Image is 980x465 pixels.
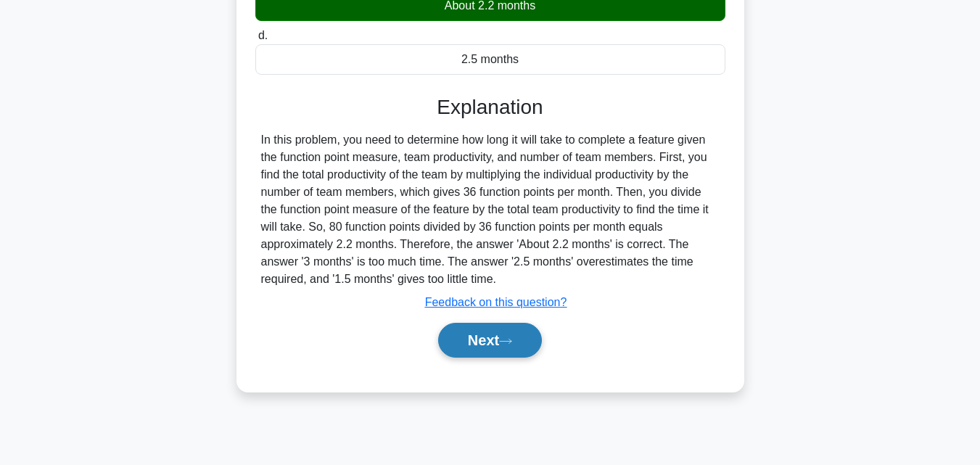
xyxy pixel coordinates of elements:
[261,131,720,288] div: In this problem, you need to determine how long it will take to complete a feature given the func...
[255,44,725,75] div: 2.5 months
[258,29,268,41] span: d.
[438,323,542,358] button: Next
[264,95,717,120] h3: Explanation
[425,296,567,308] a: Feedback on this question?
